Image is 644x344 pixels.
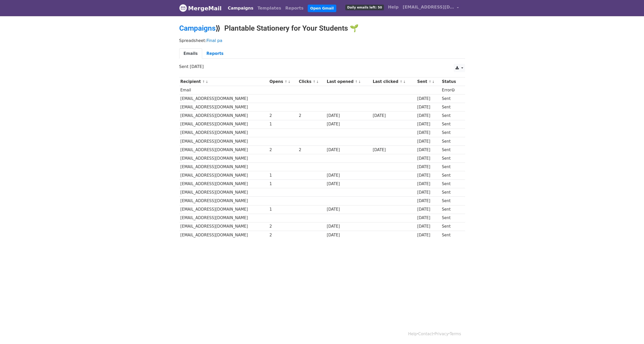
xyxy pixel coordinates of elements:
[179,137,268,145] td: [EMAIL_ADDRESS][DOMAIN_NAME]
[202,48,228,59] a: Reports
[288,80,291,84] a: ↓
[269,147,296,153] div: 2
[417,198,439,204] div: [DATE]
[327,207,370,212] div: [DATE]
[327,147,370,153] div: [DATE]
[417,121,439,127] div: [DATE]
[403,4,454,10] span: [EMAIL_ADDRESS][DOMAIN_NAME]
[417,104,439,110] div: [DATE]
[269,223,296,229] div: 2
[401,2,461,14] a: [EMAIL_ADDRESS][DOMAIN_NAME]
[283,3,306,13] a: Reports
[372,78,416,86] th: Last clicked
[428,80,431,84] a: ↑
[441,111,462,120] td: Sent
[299,147,324,153] div: 2
[417,156,439,161] div: [DATE]
[327,173,370,178] div: [DATE]
[417,207,439,212] div: [DATE]
[179,86,268,94] td: Email
[408,332,417,336] a: Help
[179,24,216,32] a: Campaigns
[268,78,298,86] th: Opens
[179,180,268,188] td: [EMAIL_ADDRESS][DOMAIN_NAME]
[179,111,268,120] td: [EMAIL_ADDRESS][DOMAIN_NAME]
[417,173,439,178] div: [DATE]
[179,154,268,162] td: [EMAIL_ADDRESS][DOMAIN_NAME]
[417,181,439,187] div: [DATE]
[179,64,465,69] p: Sent [DATE]
[417,223,439,229] div: [DATE]
[316,80,319,84] a: ↓
[400,80,402,84] a: ↑
[441,214,462,222] td: Sent
[386,2,401,12] a: Help
[358,80,361,84] a: ↓
[327,232,370,238] div: [DATE]
[441,222,462,231] td: Sent
[179,48,202,59] a: Emails
[355,80,358,84] a: ↑
[269,121,296,127] div: 1
[432,80,435,84] a: ↓
[179,103,268,111] td: [EMAIL_ADDRESS][DOMAIN_NAME]
[179,188,268,197] td: [EMAIL_ADDRESS][DOMAIN_NAME]
[418,332,433,336] a: Contact
[269,232,296,238] div: 2
[441,197,462,205] td: Sent
[345,5,384,10] span: Daily emails left: 50
[285,80,287,84] a: ↑
[179,163,268,171] td: [EMAIL_ADDRESS][DOMAIN_NAME]
[179,222,268,231] td: [EMAIL_ADDRESS][DOMAIN_NAME]
[327,181,370,187] div: [DATE]
[202,80,205,84] a: ↑
[441,103,462,111] td: Sent
[298,78,326,86] th: Clicks
[417,113,439,119] div: [DATE]
[441,137,462,145] td: Sent
[441,78,462,86] th: Status
[441,231,462,239] td: Sent
[269,181,296,187] div: 1
[179,38,465,43] p: Spreadsheet:
[441,154,462,162] td: Sent
[207,38,222,43] a: Final pa
[441,86,462,94] td: Error
[417,232,439,238] div: [DATE]
[441,163,462,171] td: Sent
[179,171,268,180] td: [EMAIL_ADDRESS][DOMAIN_NAME]
[179,145,268,154] td: [EMAIL_ADDRESS][DOMAIN_NAME]
[373,113,415,119] div: [DATE]
[441,171,462,180] td: Sent
[441,94,462,103] td: Sent
[450,332,461,336] a: Terms
[441,180,462,188] td: Sent
[327,113,370,119] div: [DATE]
[403,80,406,84] a: ↓
[179,197,268,205] td: [EMAIL_ADDRESS][DOMAIN_NAME]
[417,164,439,170] div: [DATE]
[179,4,187,12] img: MergeMail logo
[441,145,462,154] td: Sent
[441,128,462,137] td: Sent
[269,113,296,119] div: 2
[179,78,268,86] th: Recipient
[417,96,439,102] div: [DATE]
[255,3,283,13] a: Templates
[441,205,462,214] td: Sent
[313,80,316,84] a: ↑
[417,215,439,221] div: [DATE]
[417,190,439,195] div: [DATE]
[226,3,255,13] a: Campaigns
[417,147,439,153] div: [DATE]
[327,121,370,127] div: [DATE]
[179,205,268,214] td: [EMAIL_ADDRESS][DOMAIN_NAME]
[416,78,441,86] th: Sent
[441,188,462,197] td: Sent
[299,113,324,119] div: 2
[179,231,268,239] td: [EMAIL_ADDRESS][DOMAIN_NAME]
[441,120,462,128] td: Sent
[308,5,336,12] a: Open Gmail
[179,214,268,222] td: [EMAIL_ADDRESS][DOMAIN_NAME]
[373,147,415,153] div: [DATE]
